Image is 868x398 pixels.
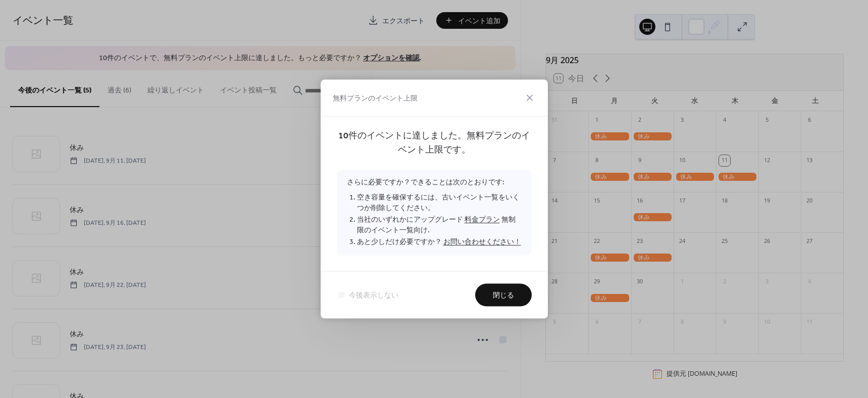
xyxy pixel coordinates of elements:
a: 料金プラン [465,213,500,227]
span: 無料プランのイベント上限 [333,93,418,104]
li: 空き容量を確保するには、古いイベント一覧をいくつか削除してください。 [357,192,522,214]
li: 当社のいずれかにアップグレード 無制限のイベント一覧向け. [357,214,522,236]
button: 閉じる [475,284,532,307]
a: お問い合わせください！ [443,235,521,249]
li: あと少しだけ必要ですか？ [357,236,522,248]
span: 閉じる [493,290,514,301]
span: さらに必要ですか？できることは次のとおりです: [337,170,532,256]
span: 今後表示しない [349,290,398,301]
span: 10件のイベントに達しました。無料プランのイベント上限です。 [337,129,532,158]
